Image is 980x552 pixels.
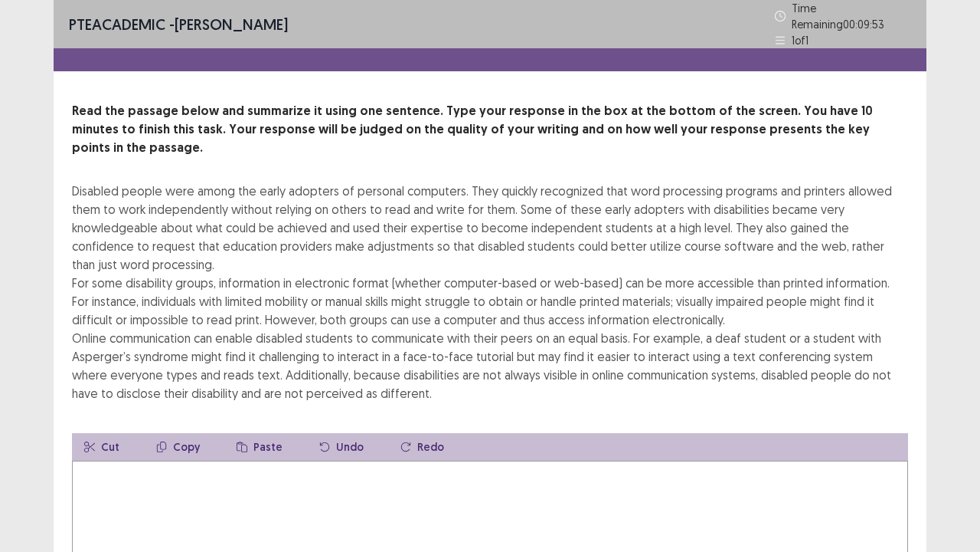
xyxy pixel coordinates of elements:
[388,433,456,461] button: Redo
[72,433,132,461] button: Cut
[224,433,295,461] button: Paste
[69,13,288,36] p: - [PERSON_NAME]
[72,182,908,402] div: Disabled people were among the early adopters of personal computers. They quickly recognized that...
[69,15,165,34] span: PTE academic
[72,102,908,157] p: Read the passage below and summarize it using one sentence. Type your response in the box at the ...
[307,433,376,461] button: Undo
[144,433,212,461] button: Copy
[792,32,808,48] p: 1 of 1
